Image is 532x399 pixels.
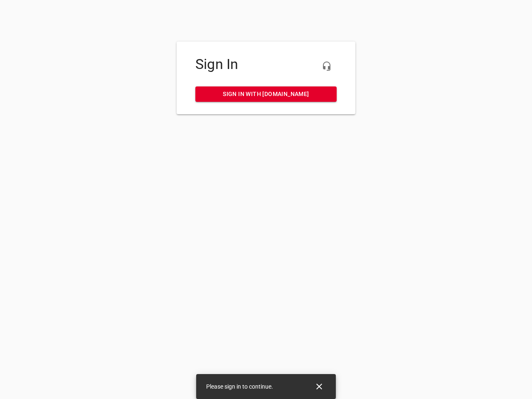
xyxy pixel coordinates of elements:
[309,377,329,397] button: Close
[317,56,337,76] button: Live Chat
[195,86,337,102] a: Sign in with [DOMAIN_NAME]
[195,56,337,73] h4: Sign In
[206,383,273,390] span: Please sign in to continue.
[202,89,330,99] span: Sign in with [DOMAIN_NAME]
